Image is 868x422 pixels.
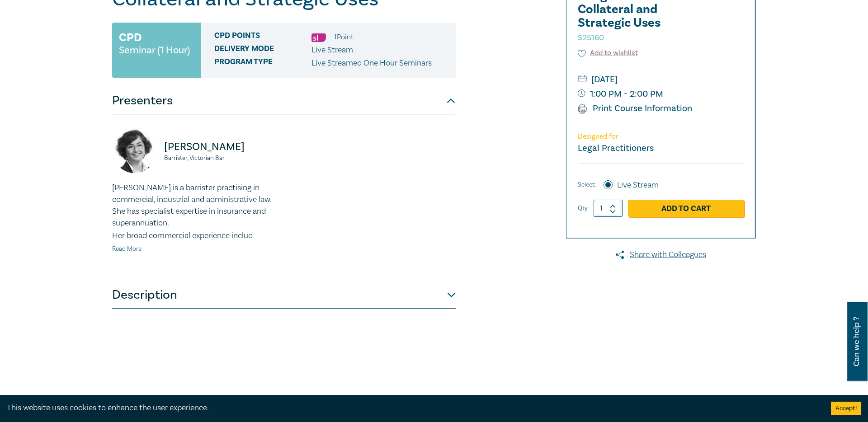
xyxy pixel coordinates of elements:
[831,402,861,415] button: Accept cookies
[852,307,861,376] span: Can we help ?
[578,87,744,101] small: 1:00 PM - 2:00 PM
[112,128,157,173] img: https://s3.ap-southeast-2.amazonaws.com/leo-cussen-store-production-content/Contacts/Nawaar%20Has...
[119,29,142,46] h3: CPD
[578,142,654,154] small: Legal Practitioners
[112,245,142,253] a: Read More
[164,155,278,161] small: Barrister, Victorian Bar
[112,230,278,242] p: Her broad commercial experience includ
[7,402,817,414] div: This website uses cookies to enhance the user experience.
[578,72,744,87] small: [DATE]
[578,103,692,114] a: Print Course Information
[119,46,190,55] small: Seminar (1 Hour)
[594,200,623,217] input: 1
[578,203,588,213] label: Qty
[214,44,311,56] span: Delivery Mode
[311,57,432,69] p: Live Streamed One Hour Seminars
[617,179,659,191] label: Live Stream
[578,33,604,43] small: S25160
[112,182,278,229] p: [PERSON_NAME] is a barrister practising in commercial, industrial and administrative law. She has...
[311,33,326,42] img: Substantive Law
[566,249,756,261] a: Share with Colleagues
[578,180,596,190] span: Select:
[334,31,354,43] li: 1 Point
[112,281,456,309] button: Description
[578,132,744,141] p: Designed for
[214,57,311,69] span: Program type
[311,45,353,55] span: Live Stream
[214,31,311,43] span: CPD Points
[112,87,456,114] button: Presenters
[578,48,638,58] button: Add to wishlist
[164,140,278,154] p: [PERSON_NAME]
[628,200,744,217] a: Add to Cart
